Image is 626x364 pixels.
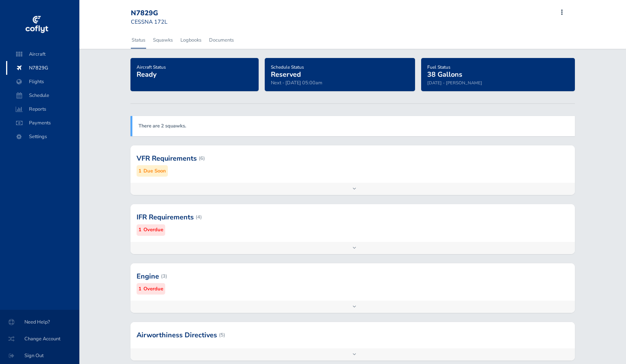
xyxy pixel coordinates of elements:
[9,349,70,362] span: Sign Out
[9,315,70,329] span: Need Help?
[14,102,72,116] span: Reports
[131,18,167,26] small: CESSNA 172L
[14,61,72,75] span: N7829G
[9,332,70,346] span: Change Account
[143,226,163,234] small: Overdue
[14,75,72,89] span: Flights
[137,64,166,70] span: Aircraft Status
[180,32,202,48] a: Logbooks
[137,70,156,79] span: Ready
[271,64,304,70] span: Schedule Status
[427,70,462,79] span: 38 Gallons
[427,64,451,70] span: Fuel Status
[131,32,146,48] a: Status
[14,89,72,102] span: Schedule
[14,116,72,130] span: Payments
[271,70,301,79] span: Reserved
[271,79,322,86] span: Next - [DATE] 05:00am
[271,62,304,79] a: Schedule StatusReserved
[24,13,49,36] img: coflyt logo
[131,9,186,18] div: N7829G
[143,167,166,175] small: Due Soon
[14,47,72,61] span: Aircraft
[208,32,235,48] a: Documents
[14,130,72,143] span: Settings
[152,32,174,48] a: Squawks
[427,80,482,86] small: [DATE] - [PERSON_NAME]
[143,285,163,293] small: Overdue
[138,122,186,129] a: There are 2 squawks.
